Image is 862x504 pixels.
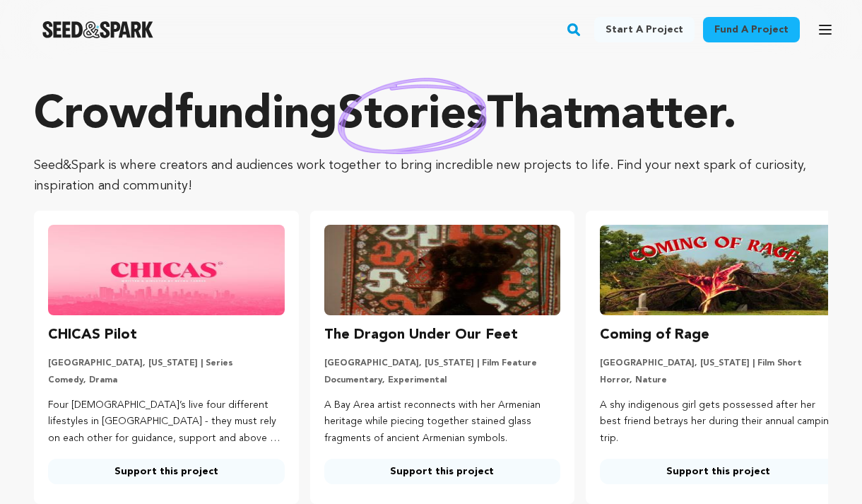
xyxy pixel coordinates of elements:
[594,17,695,42] a: Start a project
[48,459,285,484] a: Support this project
[324,324,518,346] h3: The Dragon Under Our Feet
[48,397,285,447] p: Four [DEMOGRAPHIC_DATA]’s live four different lifestyles in [GEOGRAPHIC_DATA] - they must rely on...
[600,225,837,315] img: Coming of Rage image
[324,225,561,315] img: The Dragon Under Our Feet image
[324,358,561,369] p: [GEOGRAPHIC_DATA], [US_STATE] | Film Feature
[600,397,837,447] p: A shy indigenous girl gets possessed after her best friend betrays her during their annual campin...
[582,93,723,139] span: matter
[34,156,828,197] p: Seed&Spark is where creators and audiences work together to bring incredible new projects to life...
[48,375,285,386] p: Comedy, Drama
[48,358,285,369] p: [GEOGRAPHIC_DATA], [US_STATE] | Series
[600,358,837,369] p: [GEOGRAPHIC_DATA], [US_STATE] | Film Short
[600,459,837,484] a: Support this project
[34,88,828,144] p: Crowdfunding that .
[600,375,837,386] p: Horror, Nature
[42,21,153,38] a: Seed&Spark Homepage
[324,375,561,386] p: Documentary, Experimental
[600,324,709,346] h3: Coming of Rage
[324,459,561,484] a: Support this project
[338,78,487,155] img: hand sketched image
[42,21,153,38] img: Seed&Spark Logo Dark Mode
[324,397,561,447] p: A Bay Area artist reconnects with her Armenian heritage while piecing together stained glass frag...
[703,17,800,42] a: Fund a project
[48,324,137,346] h3: CHICAS Pilot
[48,225,285,315] img: CHICAS Pilot image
